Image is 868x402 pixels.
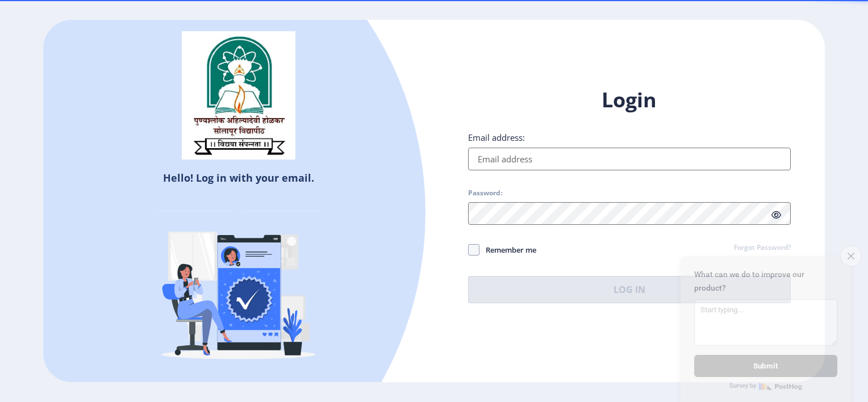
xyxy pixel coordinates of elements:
[468,132,525,143] label: Email address:
[468,189,502,198] label: Password:
[182,31,295,160] img: sulogo.png
[139,189,338,388] img: Verified-rafiki.svg
[468,148,791,170] input: Email address
[479,243,536,257] span: Remember me
[468,86,791,114] h1: Login
[734,243,791,253] a: Forgot Password?
[468,276,791,303] button: Log In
